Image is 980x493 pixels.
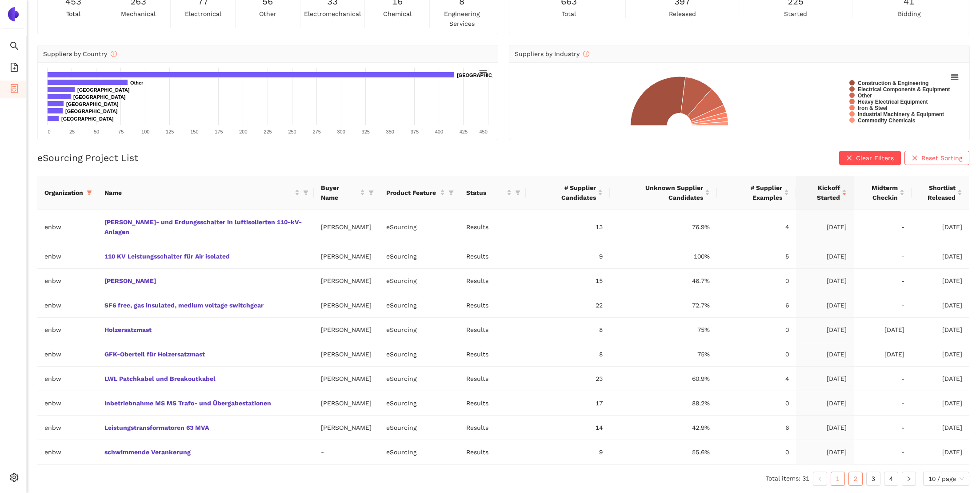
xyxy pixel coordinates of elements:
a: 1 [831,472,844,485]
td: [DATE] [912,269,969,293]
td: eSourcing [379,293,459,318]
text: [GEOGRAPHIC_DATA] [65,109,118,114]
span: released [669,9,696,19]
span: filter [513,186,522,199]
span: Organization [44,188,83,198]
span: Suppliers by Country [43,50,117,57]
span: electromechanical [304,9,361,19]
td: 5 [717,244,796,269]
td: 75% [610,318,716,342]
td: - [854,293,912,318]
text: 275 [312,129,320,134]
td: 0 [717,342,796,367]
td: [DATE] [796,342,854,367]
td: enbw [37,244,97,269]
td: [PERSON_NAME] [314,391,379,416]
span: engineering services [432,9,492,28]
li: 1 [831,472,845,486]
li: 2 [848,472,863,486]
th: this column's title is Shortlist Released,this column is sortable [912,176,969,210]
td: eSourcing [379,342,459,367]
button: closeClear Filters [839,151,901,165]
td: 14 [526,416,610,440]
span: left [817,476,823,481]
td: [DATE] [912,318,969,342]
th: this column's title is Midterm Checkin,this column is sortable [854,176,912,210]
a: 4 [884,472,898,485]
span: filter [448,190,454,195]
td: Results [459,367,526,391]
span: Product Feature [386,188,438,198]
td: enbw [37,416,97,440]
td: [DATE] [912,293,969,318]
td: eSourcing [379,269,459,293]
td: 88.2% [610,391,716,416]
div: Page Size [923,472,969,486]
span: total [562,9,576,19]
td: 0 [717,269,796,293]
td: [DATE] [912,391,969,416]
td: [DATE] [796,367,854,391]
span: chemical [383,9,412,19]
td: [DATE] [796,269,854,293]
th: this column's title is Name,this column is sortable [97,176,314,210]
button: closeReset Sorting [904,151,969,165]
span: right [906,476,912,481]
td: eSourcing [379,416,459,440]
td: [DATE] [854,342,912,367]
text: 100 [141,129,149,134]
text: [GEOGRAPHIC_DATA] [61,116,114,121]
td: 17 [526,391,610,416]
td: Results [459,416,526,440]
text: 300 [337,129,345,134]
td: Results [459,210,526,244]
td: 0 [717,391,796,416]
h2: eSourcing Project List [37,151,138,164]
td: [PERSON_NAME] [314,293,379,318]
td: 13 [526,210,610,244]
span: started [784,9,807,19]
text: [GEOGRAPHIC_DATA] [73,94,126,100]
text: 375 [411,129,419,134]
span: Suppliers by Industry [515,50,589,57]
th: this column's title is # Supplier Candidates,this column is sortable [526,176,610,210]
td: 6 [717,293,796,318]
text: 75 [118,129,124,134]
td: - [854,391,912,416]
td: [DATE] [912,342,969,367]
th: this column's title is Buyer Name,this column is sortable [314,176,379,210]
span: search [10,38,19,56]
td: eSourcing [379,367,459,391]
span: info-circle [111,51,117,57]
span: filter [87,190,92,195]
td: 9 [526,440,610,465]
span: # Supplier Examples [724,183,782,202]
td: [DATE] [796,416,854,440]
td: enbw [37,318,97,342]
span: setting [10,470,19,488]
span: info-circle [583,51,589,57]
span: bidding [898,9,920,19]
td: enbw [37,391,97,416]
span: total [66,9,80,19]
text: 175 [215,129,223,134]
td: Results [459,293,526,318]
td: enbw [37,342,97,367]
th: this column's title is # Supplier Examples,this column is sortable [717,176,796,210]
span: close [846,155,852,162]
span: close [912,155,918,162]
td: 6 [717,416,796,440]
text: Other [858,93,872,99]
text: 400 [435,129,443,134]
td: 4 [717,210,796,244]
text: 225 [264,129,272,134]
td: [PERSON_NAME] [314,244,379,269]
td: [PERSON_NAME] [314,342,379,367]
td: 100% [610,244,716,269]
td: [DATE] [912,440,969,465]
td: - [854,367,912,391]
td: 15 [526,269,610,293]
td: [DATE] [912,416,969,440]
td: [PERSON_NAME] [314,416,379,440]
text: 0 [48,129,50,134]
